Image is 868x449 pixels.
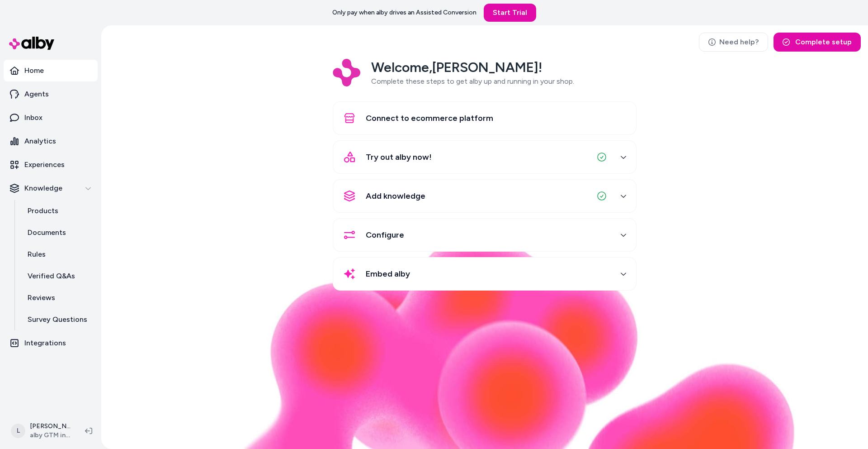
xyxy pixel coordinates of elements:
a: Verified Q&As [19,265,98,287]
a: Analytics [4,130,98,152]
p: Experiences [24,159,65,170]
a: Home [4,60,98,81]
a: Inbox [4,107,98,129]
a: Products [19,200,98,222]
button: Knowledge [4,177,98,199]
a: Survey Questions [19,309,98,330]
span: alby GTM internal [30,431,71,440]
a: Reviews [19,287,98,309]
p: [PERSON_NAME] [30,422,71,431]
a: Start Trial [484,4,536,22]
button: Complete setup [774,33,861,52]
a: Documents [19,222,98,244]
a: Integrations [4,332,98,354]
p: Agents [24,89,49,100]
a: Need help? [699,33,768,52]
span: Embed alby [366,267,410,280]
a: Rules [19,244,98,265]
button: Configure [339,224,631,246]
button: Connect to ecommerce platform [339,107,631,129]
h2: Welcome, [PERSON_NAME] ! [371,59,574,76]
p: Inbox [24,112,42,123]
p: Only pay when alby drives an Assisted Conversion [332,8,476,17]
button: L[PERSON_NAME]alby GTM internal [5,416,78,445]
span: Complete these steps to get alby up and running in your shop. [371,77,574,86]
p: Analytics [24,136,56,147]
button: Try out alby now! [339,146,631,168]
p: Survey Questions [28,314,87,325]
a: Agents [4,83,98,105]
p: Rules [28,249,46,260]
p: Documents [28,227,66,238]
img: alby Bubble [174,233,796,449]
span: L [11,424,25,438]
p: Reviews [28,292,55,303]
button: Embed alby [339,263,631,285]
img: alby Logo [9,37,54,50]
span: Connect to ecommerce platform [366,112,493,124]
span: Configure [366,229,404,241]
a: Experiences [4,154,98,176]
button: Add knowledge [339,185,631,207]
p: Products [28,205,58,216]
p: Integrations [24,338,66,349]
img: Logo [333,59,360,86]
span: Add knowledge [366,190,425,202]
p: Verified Q&As [28,271,75,282]
span: Try out alby now! [366,151,432,163]
p: Home [24,65,44,76]
p: Knowledge [24,183,62,194]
